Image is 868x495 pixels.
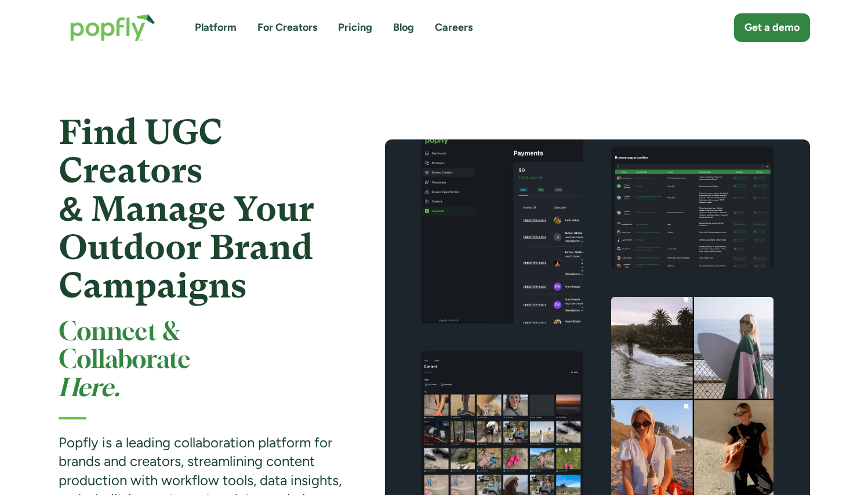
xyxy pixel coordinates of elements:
a: Get a demo [734,13,810,42]
a: Blog [393,20,414,35]
a: Pricing [338,20,372,35]
a: Careers [435,20,473,35]
a: Platform [195,20,237,35]
a: For Creators [257,20,317,35]
em: Here. [59,377,120,401]
h2: Connect & Collaborate [59,319,343,403]
strong: Find UGC Creators & Manage Your Outdoor Brand Campaigns [59,112,314,306]
div: Get a demo [744,20,800,35]
a: home [59,2,167,53]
